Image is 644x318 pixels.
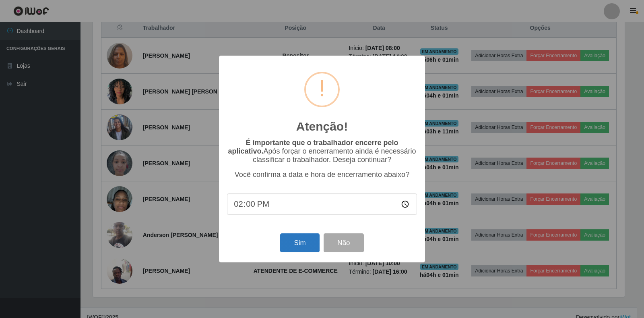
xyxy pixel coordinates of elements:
[296,119,348,134] h2: Atenção!
[280,233,319,252] button: Sim
[227,139,417,164] p: Após forçar o encerramento ainda é necessário classificar o trabalhador. Deseja continuar?
[227,170,417,179] p: Você confirma a data e hora de encerramento abaixo?
[228,139,398,155] b: É importante que o trabalhador encerre pelo aplicativo.
[324,233,363,252] button: Não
